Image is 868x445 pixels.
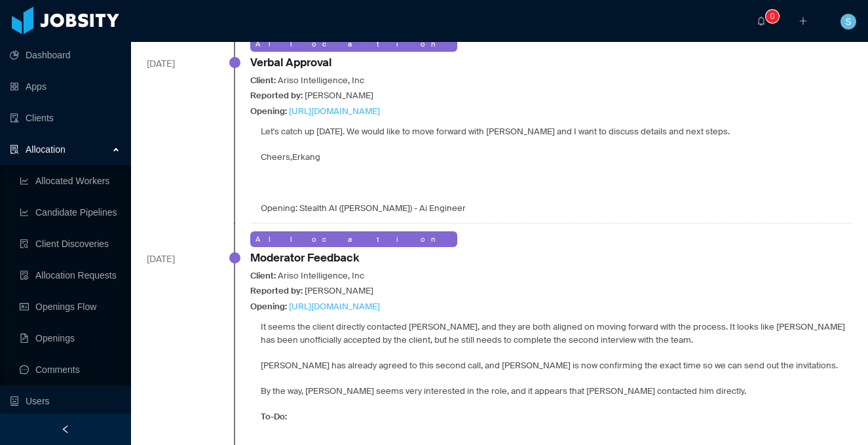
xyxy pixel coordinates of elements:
[20,199,121,225] a: icon: line-chartCandidate Pipelines
[261,320,852,346] p: It seems the client directly contacted [PERSON_NAME], and they are both aligned on moving forward...
[10,42,121,68] a: icon: pie-chartDashboard
[757,16,766,26] i: icon: bell
[10,105,121,131] a: icon: auditClients
[845,14,851,29] span: S
[261,151,730,164] p: Cheers,Erkang
[10,388,121,414] a: icon: robotUsers
[766,10,779,23] sup: 0
[250,75,276,86] strong: Client:
[250,36,457,52] div: Allocation
[250,125,730,215] div: Opening: Stealth AI ([PERSON_NAME]) - Ai Engineer
[289,106,380,117] a: [URL][DOMAIN_NAME]
[261,385,852,398] p: By the way, [PERSON_NAME] seems very interested in the role, and it appears that [PERSON_NAME] co...
[250,284,373,298] div: [PERSON_NAME]
[250,301,287,312] strong: Opening:
[250,250,359,267] div: Moderator Feedback
[20,357,121,383] a: icon: messageComments
[20,168,121,194] a: icon: line-chartAllocated Workers
[250,285,303,296] strong: Reported by:
[250,270,276,281] strong: Client:
[261,125,730,138] p: Let's catch up [DATE]. We would like to move forward with [PERSON_NAME] and I want to discuss det...
[289,301,380,312] a: [URL][DOMAIN_NAME]
[250,90,303,101] strong: Reported by:
[20,325,121,351] a: icon: file-textOpenings
[10,145,19,154] i: icon: solution
[250,106,287,117] strong: Opening:
[20,231,121,257] a: icon: file-searchClient Discoveries
[799,16,808,26] i: icon: plus
[147,54,219,71] div: [DATE]
[20,262,121,288] a: icon: file-doneAllocation Requests
[250,231,457,248] div: Allocation
[250,89,373,102] div: [PERSON_NAME]
[20,294,121,320] a: icon: idcardOpenings Flow
[261,359,852,372] p: [PERSON_NAME] has already agreed to this second call, and [PERSON_NAME] is now confirming the exa...
[261,411,287,422] strong: To-Do:
[147,250,219,266] div: [DATE]
[250,54,331,71] div: Verbal Approval
[10,73,121,100] a: icon: appstoreApps
[26,144,66,155] span: Allocation
[250,74,364,87] div: Ariso Intelligence, Inc
[250,269,364,282] div: Ariso Intelligence, Inc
